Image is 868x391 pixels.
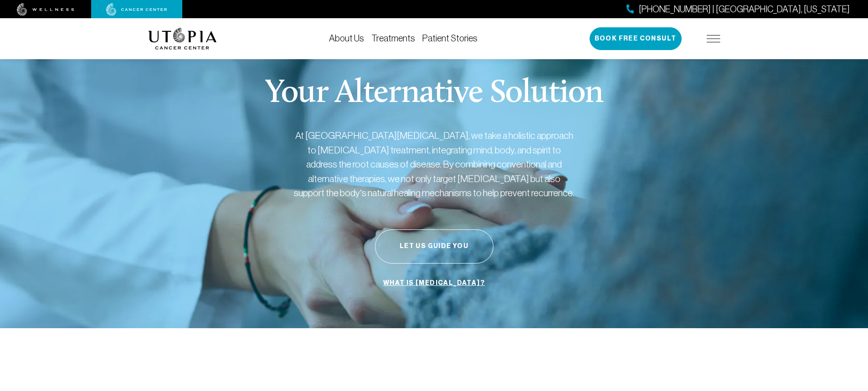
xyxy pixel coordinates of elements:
[265,77,603,110] p: Your Alternative Solution
[106,3,167,16] img: cancer center
[148,28,217,50] img: logo
[639,3,850,16] span: [PHONE_NUMBER] | [GEOGRAPHIC_DATA], [US_STATE]
[329,33,364,43] a: About Us
[381,274,487,292] a: What is [MEDICAL_DATA]?
[590,27,682,50] button: Book Free Consult
[375,229,493,264] button: Let Us Guide You
[627,3,850,16] a: [PHONE_NUMBER] | [GEOGRAPHIC_DATA], [US_STATE]
[707,35,720,42] img: icon-hamburger
[17,3,74,16] img: wellness
[371,33,415,43] a: Treatments
[293,128,575,200] p: At [GEOGRAPHIC_DATA][MEDICAL_DATA], we take a holistic approach to [MEDICAL_DATA] treatment, inte...
[422,33,478,43] a: Patient Stories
